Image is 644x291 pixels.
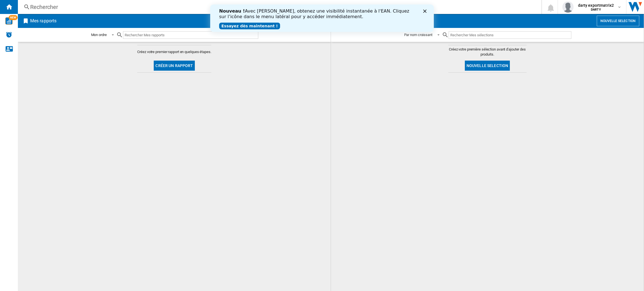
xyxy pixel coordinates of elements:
[210,4,434,32] iframe: Intercom live chat banner
[154,61,195,71] button: Créer un rapport
[591,8,601,11] b: DARTY
[597,16,639,26] button: Nouvelle selection
[9,15,18,20] span: NEW
[465,61,510,71] button: Nouvelle selection
[6,31,12,38] img: alerts-logo.svg
[404,33,432,37] div: Par nom croissant
[449,31,571,39] input: Rechercher Mes sélections
[5,17,13,25] img: wise-card.svg
[91,33,107,37] div: Mon ordre
[213,5,219,8] div: Close
[123,31,258,39] input: Rechercher Mes rapports
[30,3,527,11] div: Rechercher
[448,47,527,57] span: Créez votre première sélection avant d'ajouter des produits.
[137,49,211,54] span: Créez votre premier rapport en quelques étapes.
[578,3,614,8] span: darty exportmatrix2
[29,16,58,26] h2: Mes rapports
[562,1,574,13] img: profile.jpg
